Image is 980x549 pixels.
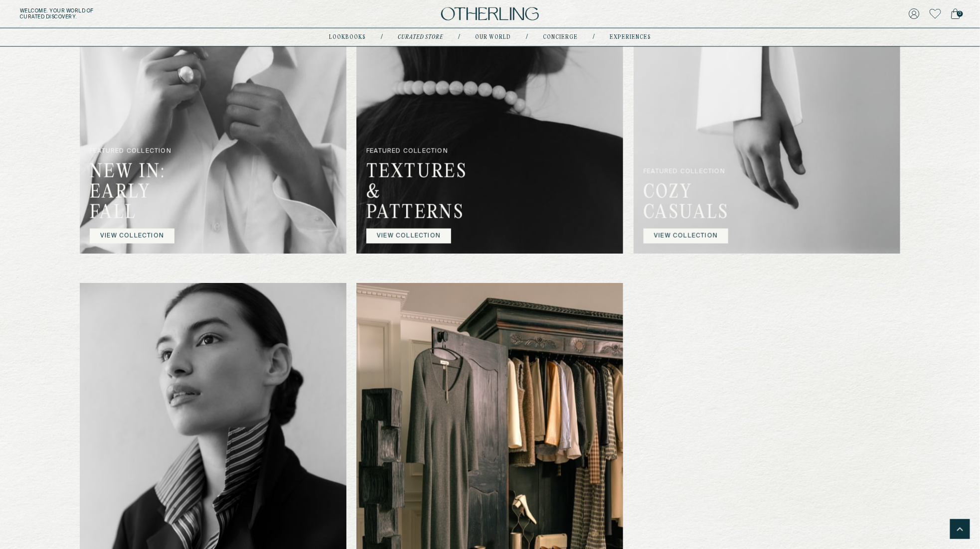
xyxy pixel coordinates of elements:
[475,35,511,40] a: Our world
[458,33,460,41] div: /
[593,33,595,41] div: /
[90,148,203,162] p: FEATURED COLLECTION
[610,35,651,40] a: experiences
[366,229,451,244] a: VIEW COLLECTION
[543,35,578,40] a: concierge
[366,162,480,228] h2: TEXTURES & PATTERNS
[366,148,480,162] p: FEATURED COLLECTION
[644,168,757,183] p: FEATURED COLLECTION
[90,162,203,228] h2: NEW IN: EARLY FALL
[526,33,528,41] div: /
[329,35,366,40] a: lookbooks
[90,229,174,244] a: VIEW COLLECTION
[441,7,539,21] img: logo
[20,8,302,20] h5: Welcome . Your world of curated discovery.
[644,183,757,229] h2: COZY CASUALS
[951,7,960,21] a: 0
[957,11,963,17] span: 0
[381,33,383,41] div: /
[644,229,728,244] a: VIEW COLLECTION
[398,35,443,40] a: Curated store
